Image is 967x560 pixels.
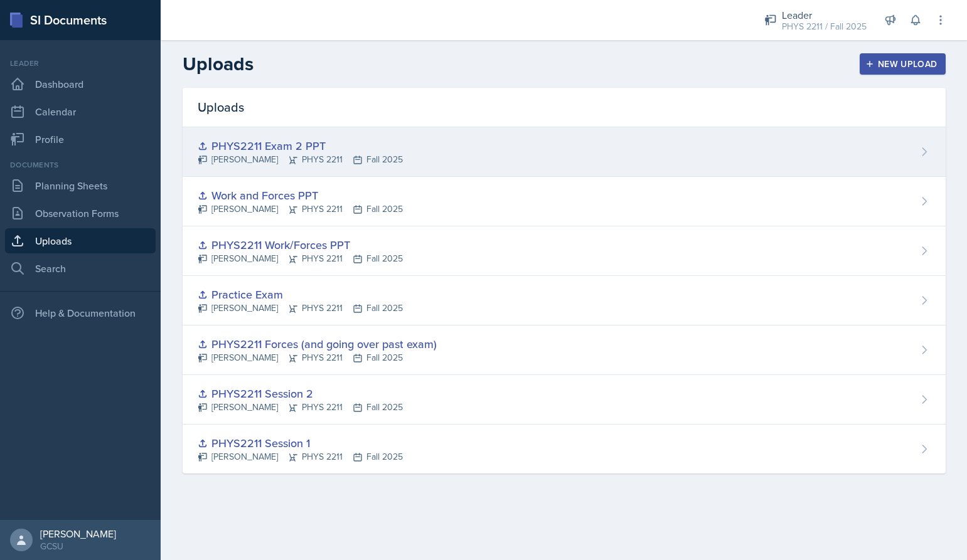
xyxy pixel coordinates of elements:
[198,302,403,315] div: [PERSON_NAME] PHYS 2211 Fall 2025
[183,127,946,177] a: PHYS2211 Exam 2 PPT [PERSON_NAME]PHYS 2211Fall 2025
[782,8,867,23] div: Leader
[5,228,156,253] a: Uploads
[5,201,156,226] a: Observation Forms
[183,425,946,473] a: PHYS2211 Session 1 [PERSON_NAME]PHYS 2211Fall 2025
[5,300,156,325] div: Help & Documentation
[183,53,254,75] h2: Uploads
[198,385,403,402] div: PHYS2211 Session 2
[5,71,156,97] a: Dashboard
[198,236,403,253] div: PHYS2211 Work/Forces PPT
[183,276,946,325] a: Practice Exam [PERSON_NAME]PHYS 2211Fall 2025
[198,450,403,463] div: [PERSON_NAME] PHYS 2211 Fall 2025
[782,20,867,33] div: PHYS 2211 / Fall 2025
[183,88,946,127] div: Uploads
[183,226,946,276] a: PHYS2211 Work/Forces PPT [PERSON_NAME]PHYS 2211Fall 2025
[198,351,437,364] div: [PERSON_NAME] PHYS 2211 Fall 2025
[198,153,403,166] div: [PERSON_NAME] PHYS 2211 Fall 2025
[40,540,116,552] div: GCSU
[198,137,403,154] div: PHYS2211 Exam 2 PPT
[198,252,403,265] div: [PERSON_NAME] PHYS 2211 Fall 2025
[5,173,156,198] a: Planning Sheets
[860,53,946,75] button: New Upload
[183,375,946,425] a: PHYS2211 Session 2 [PERSON_NAME]PHYS 2211Fall 2025
[198,335,437,352] div: PHYS2211 Forces (and going over past exam)
[5,99,156,124] a: Calendar
[198,187,403,204] div: Work and Forces PPT
[5,256,156,281] a: Search
[198,401,403,414] div: [PERSON_NAME] PHYS 2211 Fall 2025
[198,435,403,452] div: PHYS2211 Session 1
[183,177,946,226] a: Work and Forces PPT [PERSON_NAME]PHYS 2211Fall 2025
[5,58,156,69] div: Leader
[5,127,156,152] a: Profile
[198,203,403,216] div: [PERSON_NAME] PHYS 2211 Fall 2025
[868,59,938,69] div: New Upload
[5,159,156,171] div: Documents
[40,527,116,540] div: [PERSON_NAME]
[183,325,946,375] a: PHYS2211 Forces (and going over past exam) [PERSON_NAME]PHYS 2211Fall 2025
[198,286,403,303] div: Practice Exam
